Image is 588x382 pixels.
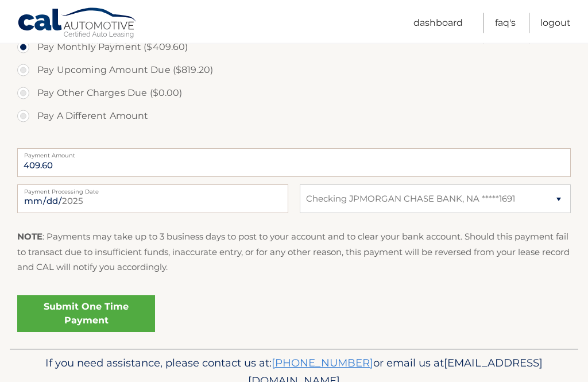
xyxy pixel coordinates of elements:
a: [PHONE_NUMBER] [272,357,373,370]
input: Payment Amount [17,149,571,178]
label: Pay Upcoming Amount Due ($819.20) [17,59,571,82]
a: Logout [540,13,571,33]
a: Cal Automotive [17,7,138,41]
label: Payment Amount [17,149,571,158]
label: Pay Other Charges Due ($0.00) [17,82,571,105]
p: : Payments may take up to 3 business days to post to your account and to clear your bank account.... [17,230,571,275]
a: FAQ's [495,13,516,33]
input: Payment Date [17,185,288,214]
a: Dashboard [413,13,463,33]
label: Pay Monthly Payment ($409.60) [17,36,571,59]
a: Submit One Time Payment [17,296,155,333]
label: Pay A Different Amount [17,105,571,128]
strong: NOTE [17,231,42,242]
label: Payment Processing Date [17,185,288,194]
